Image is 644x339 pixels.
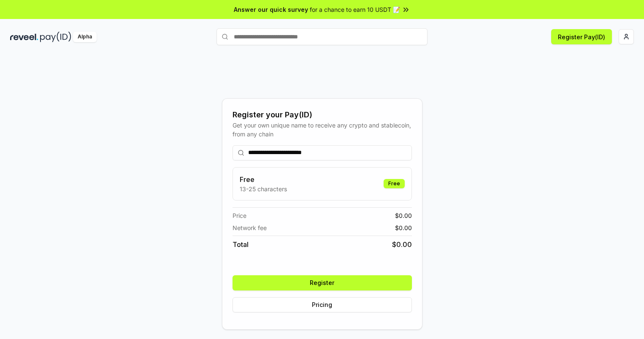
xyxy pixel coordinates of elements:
[395,211,412,220] span: $ 0.00
[233,275,412,290] button: Register
[240,174,287,184] h3: Free
[384,179,405,188] div: Free
[310,5,400,14] span: for a chance to earn 10 USDT 📝
[392,239,412,250] span: $ 0.00
[395,223,412,232] span: $ 0.00
[73,32,97,42] div: Alpha
[234,5,308,14] span: Answer our quick survey
[233,297,412,312] button: Pricing
[240,184,287,193] p: 13-25 characters
[551,29,612,44] button: Register Pay(ID)
[233,223,267,232] span: Network fee
[233,211,246,220] span: Price
[233,121,412,138] div: Get your own unique name to receive any crypto and stablecoin, from any chain
[233,239,249,250] span: Total
[40,32,71,42] img: pay_id
[10,32,38,42] img: reveel_dark
[233,109,412,121] div: Register your Pay(ID)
